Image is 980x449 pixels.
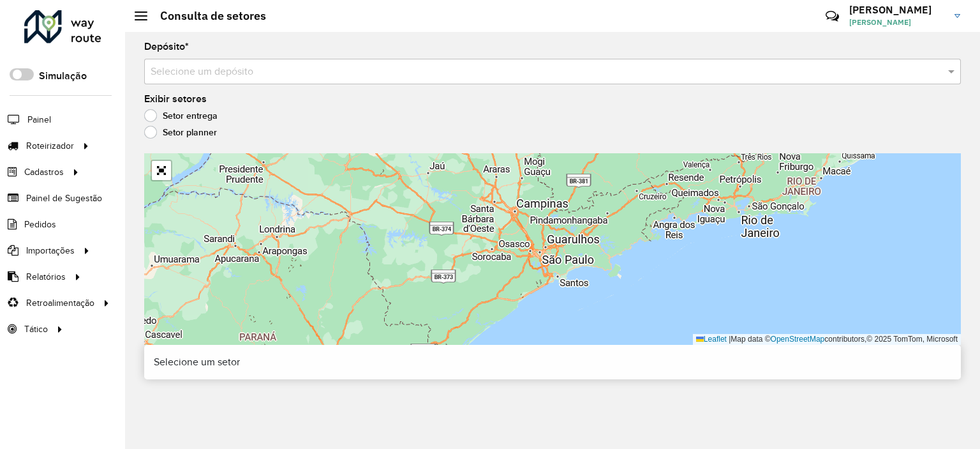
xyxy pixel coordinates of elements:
span: | [729,335,731,344]
a: Leaflet [696,335,727,344]
span: Painel [27,113,51,126]
label: Exibir setores [144,91,207,107]
a: Abrir mapa em tela cheia [152,161,171,180]
label: Depósito [144,39,189,54]
span: Roteirizador [26,139,74,153]
a: Contato Rápido [819,3,846,30]
div: Map data © contributors,© 2025 TomTom, Microsoft [693,334,961,345]
label: Simulação [39,68,87,84]
span: Painel de Sugestão [26,192,102,205]
h3: [PERSON_NAME] [849,4,945,16]
label: Setor planner [144,126,217,139]
label: Setor entrega [144,109,218,122]
span: [PERSON_NAME] [849,17,945,28]
span: Pedidos [24,218,56,231]
span: Retroalimentação [26,296,94,310]
span: Importações [26,244,75,257]
span: Tático [24,323,48,336]
span: Relatórios [26,270,66,284]
h2: Consulta de setores [147,9,266,23]
span: Cadastros [24,165,64,179]
div: Selecione um setor [144,345,961,379]
a: OpenStreetMap [771,335,825,344]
